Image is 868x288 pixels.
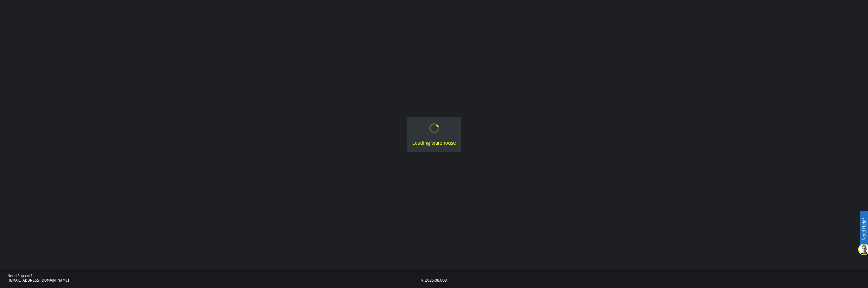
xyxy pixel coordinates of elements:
[421,279,424,283] div: v.
[412,140,456,147] div: Loading Warehouse
[8,274,421,279] div: Need Support?
[425,279,447,283] div: 2025.08.003
[860,211,867,247] label: Need Help?
[9,279,421,283] div: [EMAIL_ADDRESS][DOMAIN_NAME]
[8,274,421,283] a: Need Support?[EMAIL_ADDRESS][DOMAIN_NAME]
